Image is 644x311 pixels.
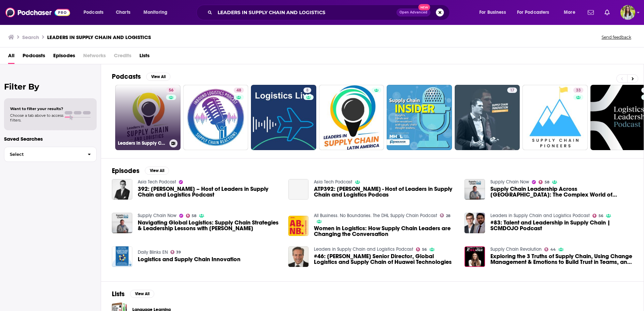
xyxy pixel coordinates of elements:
a: 17 [507,88,517,93]
a: Asia Tech Podcast [138,179,176,185]
a: Leaders in Supply Chain and Logistics Podcast [314,246,413,252]
span: 392: [PERSON_NAME] – Host of Leaders in Supply Chain and Logistics Podcast [138,186,280,198]
a: ATP392: Radu Palamariu - Host of Leaders in Supply Chain and Logistics Podcas [288,179,309,200]
img: Logistics and Supply Chain Innovation [112,246,132,267]
span: 58 [192,214,196,217]
button: View All [130,290,154,298]
span: Logged in as meaghanyoungblood [620,5,635,20]
h2: Filter By [4,82,97,92]
span: 56 [599,214,603,217]
a: Charts [111,7,134,18]
span: Want to filter your results? [10,106,63,111]
img: #83: Talent and Leadership in Supply Chain | SCMDOJO Podcast [464,213,485,233]
a: #83: Talent and Leadership in Supply Chain | SCMDOJO Podcast [490,220,633,231]
a: 56 [166,88,176,93]
button: open menu [79,7,112,18]
a: Navigating Global Logistics: Supply Chain Strategies & Leadership Lessons with Jeffrey Shih [138,220,280,231]
a: Supply Chain Revolution [490,246,542,252]
a: 58 [539,180,549,184]
span: Supply Chain Leadership Across [GEOGRAPHIC_DATA]: The Complex World of Logistics in Public Health [490,186,633,198]
a: #46: Lorenzo Fornaroli Senior Director, Global Logistics and Supply Chain of Huawei Technologies [314,253,456,265]
span: Charts [116,8,130,17]
a: 33 [522,85,588,150]
span: 17 [510,87,514,94]
span: Navigating Global Logistics: Supply Chain Strategies & Leadership Lessons with [PERSON_NAME] [138,220,280,231]
img: User Profile [620,5,635,20]
a: All [8,50,14,64]
a: Supply Chain Leadership Across Africa: The Complex World of Logistics in Public Health [490,186,633,198]
a: Show notifications dropdown [585,7,597,18]
a: Show notifications dropdown [602,7,612,18]
span: Networks [83,50,106,64]
span: Choose a tab above to access filters. [10,113,63,123]
a: Navigating Global Logistics: Supply Chain Strategies & Leadership Lessons with Jeffrey Shih [112,213,132,233]
a: ATP392: Radu Palamariu - Host of Leaders in Supply Chain and Logistics Podcas [314,186,456,198]
span: Select [4,152,82,157]
span: For Podcasters [517,8,549,17]
span: Credits [114,50,131,64]
a: 48 [234,88,244,93]
span: 48 [236,87,241,94]
a: Lists [139,50,150,64]
a: 56 [416,247,427,251]
a: Daily Blinks EN [138,249,168,255]
button: Send feedback [600,34,633,40]
img: Exploring the 3 Truths of Supply Chain, Using Change Management & Emotions to Build Trust in Team... [464,246,485,267]
h2: Episodes [112,167,139,175]
button: open menu [559,7,584,18]
span: ATP392: [PERSON_NAME] - Host of Leaders in Supply Chain and Logistics Podcas [314,186,456,198]
span: New [418,4,430,10]
a: Women in Logistics: How Supply Chain Leaders are Changing the Conversation [314,226,456,237]
img: 392: Radu Palamariu – Host of Leaders in Supply Chain and Logistics Podcast [112,179,132,200]
a: 8 [303,88,311,93]
p: Saved Searches [4,136,97,142]
a: 8 [251,85,316,150]
a: 28 [440,213,450,217]
span: 56 [422,248,427,251]
h3: Search [22,34,39,40]
a: Supply Chain Now [490,179,529,185]
span: 44 [550,248,556,251]
button: open menu [513,7,559,18]
a: Supply Chain Now [138,213,176,218]
span: 8 [306,87,309,94]
a: Logistics and Supply Chain Innovation [138,256,240,262]
a: Exploring the 3 Truths of Supply Chain, Using Change Management & Emotions to Build Trust in Team... [490,253,633,265]
button: open menu [475,7,514,18]
img: Podchaser - Follow, Share and Rate Podcasts [5,6,70,19]
a: 48 [183,85,249,150]
input: Search podcasts, credits, & more... [215,7,396,18]
button: Open AdvancedNew [396,8,430,16]
span: Monitoring [143,8,167,17]
button: View All [146,73,170,81]
a: Leaders in Supply Chain and Logistics Podcast [490,213,590,218]
span: For Business [479,8,506,17]
h3: LEADERS IN SUPPLY CHAIN AND LOGISTICS [47,34,151,40]
a: Episodes [53,50,75,64]
span: 58 [545,181,549,184]
span: 28 [446,214,450,217]
a: 39 [170,250,181,254]
div: Search podcasts, credits, & more... [203,5,456,20]
a: 56 [592,214,603,218]
a: ListsView All [112,290,154,298]
a: Asia Tech Podcast [314,179,352,185]
span: Open Advanced [399,11,427,14]
h3: Leaders in Supply Chain and Logistics Podcast [118,140,167,146]
a: Podcasts [23,50,45,64]
img: #46: Lorenzo Fornaroli Senior Director, Global Logistics and Supply Chain of Huawei Technologies [288,246,309,267]
span: 33 [576,87,581,94]
button: View All [145,167,169,175]
span: More [564,8,575,17]
button: Select [4,147,97,162]
a: 58 [186,214,197,218]
a: EpisodesView All [112,167,169,175]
